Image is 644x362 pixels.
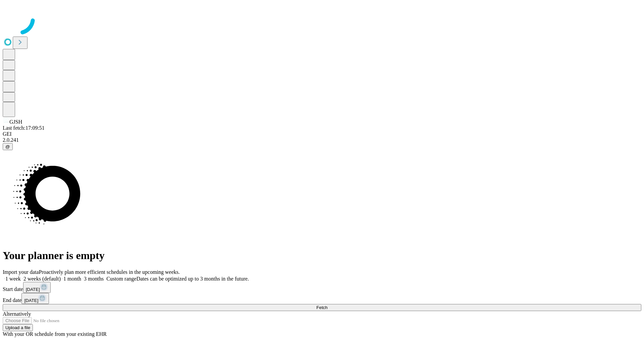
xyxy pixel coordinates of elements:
[3,137,641,143] div: 2.0.241
[3,269,39,275] span: Import your data
[3,143,13,150] button: @
[3,131,641,137] div: GEI
[137,276,249,282] span: Dates can be optimized up to 3 months in the future.
[3,311,31,317] span: Alternatively
[106,276,136,282] span: Custom range
[24,298,38,303] span: [DATE]
[3,331,107,337] span: With your OR schedule from your existing EHR
[63,276,81,282] span: 1 month
[3,324,33,331] button: Upload a file
[316,305,327,310] span: Fetch
[21,293,49,304] button: [DATE]
[3,293,641,304] div: End date
[3,282,641,293] div: Start date
[3,304,641,311] button: Fetch
[23,276,61,282] span: 2 weeks (default)
[3,125,45,131] span: Last fetch: 17:09:51
[9,119,22,125] span: GJSH
[3,249,641,262] h1: Your planner is empty
[26,287,40,292] span: [DATE]
[39,269,180,275] span: Proactively plan more efficient schedules in the upcoming weeks.
[23,282,51,293] button: [DATE]
[5,276,21,282] span: 1 week
[84,276,104,282] span: 3 months
[5,144,10,149] span: @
